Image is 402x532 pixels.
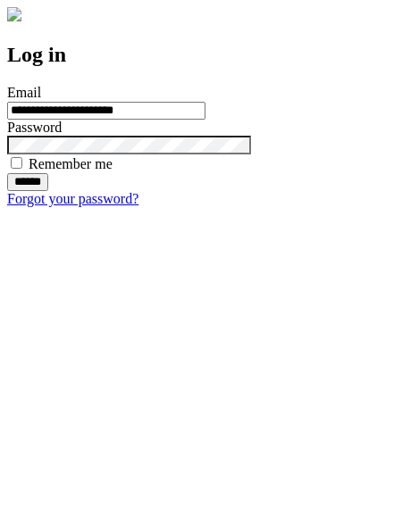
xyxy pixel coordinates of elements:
label: Email [7,85,41,100]
label: Password [7,120,62,135]
h2: Log in [7,43,395,67]
a: Forgot your password? [7,191,138,206]
label: Remember me [29,156,113,171]
img: logo-4e3dc11c47720685a147b03b5a06dd966a58ff35d612b21f08c02c0306f2b779.png [7,7,21,21]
